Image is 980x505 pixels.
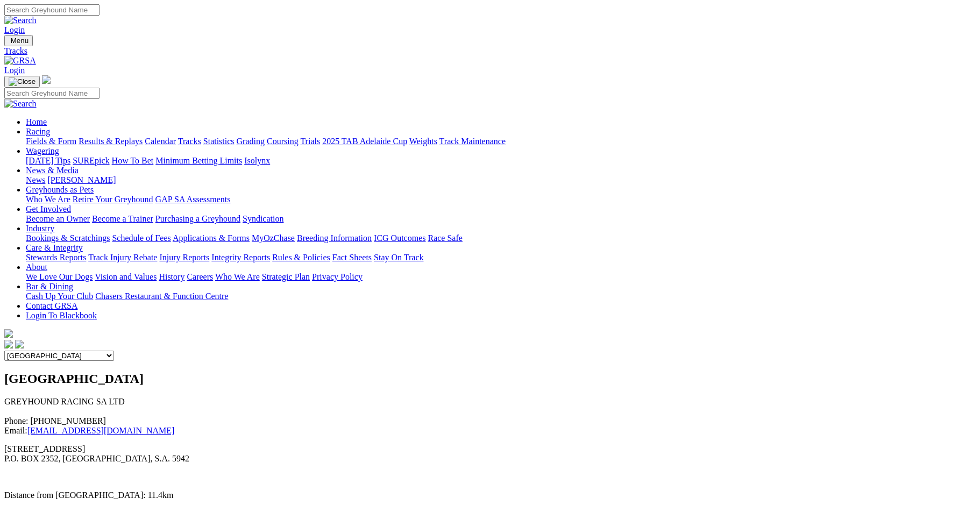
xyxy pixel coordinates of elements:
[428,233,462,243] a: Race Safe
[26,243,83,252] a: Care & Integrity
[26,291,93,301] a: Cash Up Your Club
[155,156,242,165] a: Minimum Betting Limits
[26,185,94,194] a: Greyhounds as Pets
[26,127,50,136] a: Racing
[145,137,176,146] a: Calendar
[26,175,976,185] div: News & Media
[26,204,71,214] a: Get Involved
[26,195,976,204] div: Greyhounds as Pets
[26,233,976,243] div: Industry
[26,175,45,184] a: News
[79,137,143,146] a: Results & Replays
[112,233,171,243] a: Schedule of Fees
[112,156,154,165] a: How To Bet
[4,16,37,25] img: Search
[155,195,231,204] a: GAP SA Assessments
[4,56,36,66] img: GRSA
[26,195,70,204] a: Who We Are
[159,253,209,262] a: Injury Reports
[4,46,976,56] a: Tracks
[26,156,976,166] div: Wagering
[4,490,976,500] p: Distance from [GEOGRAPHIC_DATA]: 11.4km
[312,272,363,281] a: Privacy Policy
[42,75,51,84] img: logo-grsa-white.png
[173,233,250,243] a: Applications & Forms
[4,329,13,338] img: logo-grsa-white.png
[95,272,157,281] a: Vision and Values
[159,272,184,281] a: History
[11,37,29,45] span: Menu
[4,88,100,99] input: Search
[237,137,265,146] a: Grading
[178,137,201,146] a: Tracks
[4,66,25,75] a: Login
[244,156,270,165] a: Isolynx
[26,137,976,146] div: Racing
[439,137,506,146] a: Track Maintenance
[211,253,270,262] a: Integrity Reports
[26,253,976,262] div: Care & Integrity
[215,272,260,281] a: Who We Are
[15,340,24,348] img: twitter.svg
[409,137,437,146] a: Weights
[4,4,100,16] input: Search
[300,137,320,146] a: Trials
[297,233,372,243] a: Breeding Information
[26,272,976,282] div: About
[26,166,79,175] a: News & Media
[322,137,407,146] a: 2025 TAB Adelaide Cup
[243,214,283,223] a: Syndication
[374,253,423,262] a: Stay On Track
[272,253,330,262] a: Rules & Policies
[26,233,110,243] a: Bookings & Scratchings
[4,99,37,109] img: Search
[4,76,40,88] button: Toggle navigation
[4,25,25,34] a: Login
[26,301,77,310] a: Contact GRSA
[4,340,13,348] img: facebook.svg
[155,214,240,223] a: Purchasing a Greyhound
[88,253,157,262] a: Track Injury Rebate
[27,426,175,435] a: [EMAIL_ADDRESS][DOMAIN_NAME]
[26,291,976,301] div: Bar & Dining
[73,195,153,204] a: Retire Your Greyhound
[26,117,47,126] a: Home
[26,214,976,224] div: Get Involved
[9,77,35,86] img: Close
[47,175,116,184] a: [PERSON_NAME]
[26,272,93,281] a: We Love Our Dogs
[4,35,33,46] button: Toggle navigation
[26,262,47,272] a: About
[262,272,310,281] a: Strategic Plan
[26,146,59,155] a: Wagering
[267,137,299,146] a: Coursing
[26,214,90,223] a: Become an Owner
[332,253,372,262] a: Fact Sheets
[4,397,976,436] p: GREYHOUND RACING SA LTD Phone: [PHONE_NUMBER] Email:
[73,156,109,165] a: SUREpick
[252,233,295,243] a: MyOzChase
[26,137,76,146] a: Fields & Form
[26,156,70,165] a: [DATE] Tips
[26,253,86,262] a: Stewards Reports
[203,137,235,146] a: Statistics
[4,444,976,464] p: [STREET_ADDRESS] P.O. BOX 2352, [GEOGRAPHIC_DATA], S.A. 5942
[26,311,97,320] a: Login To Blackbook
[92,214,153,223] a: Become a Trainer
[4,372,976,386] h2: [GEOGRAPHIC_DATA]
[26,224,54,233] a: Industry
[26,282,73,291] a: Bar & Dining
[95,291,228,301] a: Chasers Restaurant & Function Centre
[187,272,213,281] a: Careers
[374,233,425,243] a: ICG Outcomes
